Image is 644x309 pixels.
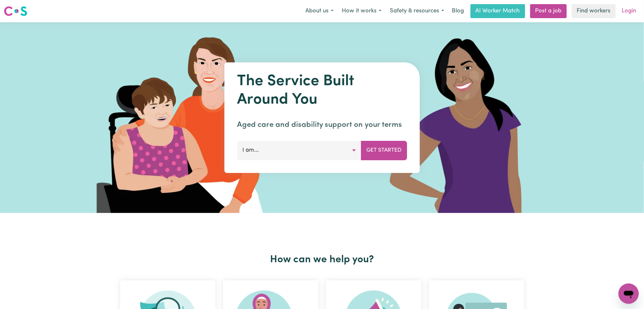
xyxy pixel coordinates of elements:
a: Login [618,4,640,18]
a: Blog [448,4,468,18]
button: Safety & resources [386,4,448,18]
iframe: Button to launch messaging window [619,284,639,304]
p: Aged care and disability support on your terms [237,119,407,131]
button: I am... [237,141,361,160]
a: Find workers [572,4,616,18]
img: Careseekers logo [4,5,27,17]
button: How it works [338,4,386,18]
button: About us [301,4,338,18]
h1: The Service Built Around You [237,72,407,109]
h2: How can we help you? [116,254,528,266]
button: Get Started [361,141,407,160]
a: Post a job [530,4,567,18]
a: Careseekers logo [4,4,27,18]
a: AI Worker Match [471,4,525,18]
